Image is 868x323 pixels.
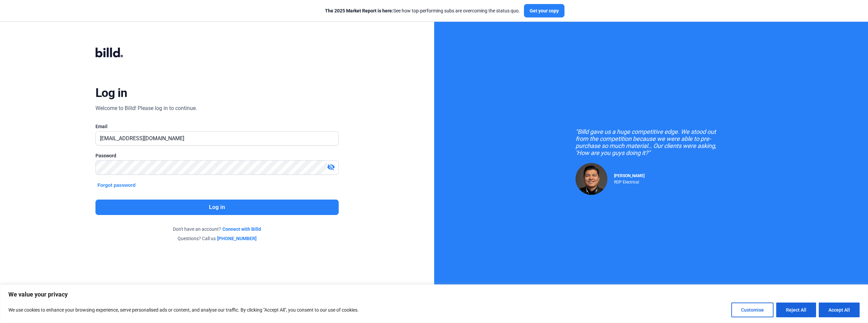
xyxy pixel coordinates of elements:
[95,123,339,130] div: Email
[776,303,816,317] button: Reject All
[327,163,335,171] mat-icon: visibility_off
[325,8,393,13] span: The 2025 Market Report is here:
[614,173,645,178] span: [PERSON_NAME]
[8,306,359,314] p: We use cookies to enhance your browsing experience, serve personalised ads or content, and analys...
[576,128,726,156] div: "Billd gave us a huge competitive edge. We stood out from the competition because we were able to...
[95,104,197,112] div: Welcome to Billd! Please log in to continue.
[95,226,339,232] div: Don't have an account?
[819,303,860,317] button: Accept All
[95,86,127,100] div: Log in
[524,4,564,17] button: Get your copy
[325,7,520,14] div: See how top-performing subs are overcoming the status quo.
[95,200,339,215] button: Log in
[222,226,261,232] a: Connect with Billd
[576,163,607,195] img: Raul Pacheco
[731,303,774,317] button: Customise
[8,290,860,299] p: We value your privacy
[217,235,257,242] a: [PHONE_NUMBER]
[614,178,645,184] div: RDP Electrical
[95,181,138,189] button: Forgot password
[95,235,339,242] div: Questions? Call us
[95,152,339,159] div: Password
